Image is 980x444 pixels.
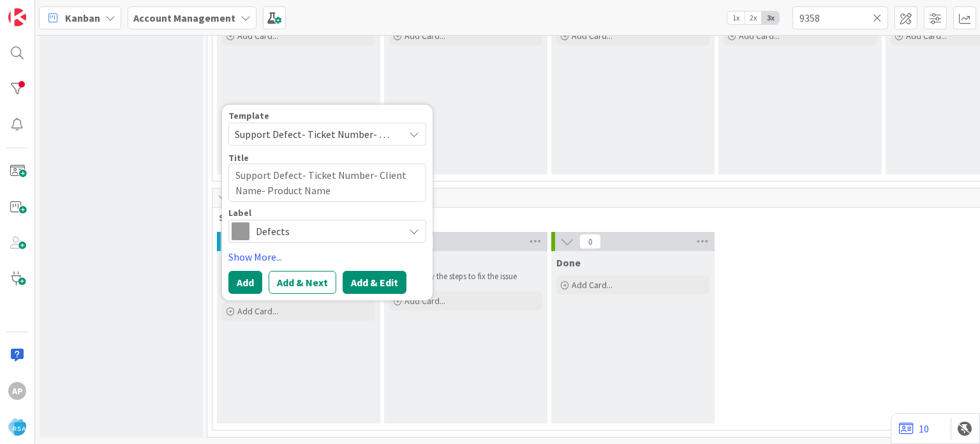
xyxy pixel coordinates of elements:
[572,279,612,291] span: Add Card...
[256,222,397,240] span: Defects
[228,271,262,294] button: Add
[8,382,26,400] div: Ap
[65,10,100,26] span: Kanban
[556,256,581,269] span: Done
[8,8,26,26] img: Visit kanbanzone.com
[343,271,406,294] button: Add & Edit
[228,164,426,202] textarea: Support Defect- Ticket Number- Client Name- Product Name
[235,126,394,142] span: Support Defect- Ticket Number- Client Name- Product Name
[237,305,278,317] span: Add Card...
[405,272,540,282] li: verify the steps to fix the issue
[269,271,336,294] button: Add & Next
[906,30,947,42] span: Add Card...
[228,111,269,120] span: Template
[405,295,445,307] span: Add Card...
[727,11,745,24] span: 1x
[133,11,235,24] b: Account Management
[739,30,780,42] span: Add Card...
[237,30,278,42] span: Add Card...
[572,30,612,42] span: Add Card...
[228,152,249,164] label: Title
[762,11,779,24] span: 3x
[228,249,426,264] a: Show More...
[228,208,251,217] span: Label
[8,418,26,436] img: avatar
[579,234,601,249] span: 0
[899,421,929,436] a: 10
[745,11,762,24] span: 2x
[792,6,888,29] input: Quick Filter...
[405,30,445,42] span: Add Card...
